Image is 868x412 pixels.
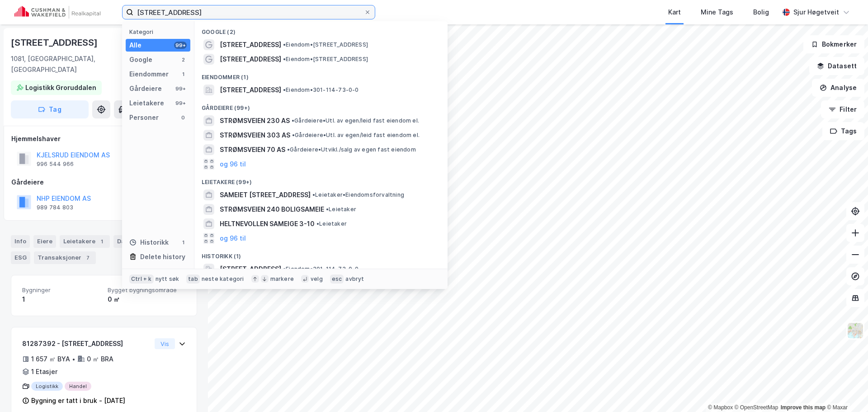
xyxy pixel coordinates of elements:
div: Eiendommer [129,69,169,80]
div: Gårdeiere [129,83,162,94]
div: Transaksjoner [34,251,96,264]
span: STRØMSVEIEN 303 AS [220,130,290,141]
span: • [283,265,286,272]
span: STRØMSVEIEN 240 BOLIGSAMEIE [220,204,324,215]
div: velg [311,275,323,283]
div: Leietakere [60,235,110,248]
span: • [312,191,315,198]
div: Datasett [113,235,147,248]
span: [STREET_ADDRESS] [220,39,281,50]
div: Sjur Høgetveit [793,7,839,18]
div: Gårdeiere (99+) [194,97,448,114]
img: Z [847,322,864,339]
span: STRØMSVEIEN 230 AS [220,115,290,126]
span: • [292,117,294,124]
div: 989 784 803 [37,204,73,211]
div: 996 544 966 [37,161,74,168]
div: 7 [83,253,92,262]
div: 1 657 ㎡ BYA [31,354,70,365]
a: Improve this map [781,404,826,411]
span: Gårdeiere • Utl. av egen/leid fast eiendom el. [292,117,419,124]
button: Tags [822,122,864,140]
a: OpenStreetMap [735,404,778,411]
div: Leietakere [129,98,164,109]
button: Analyse [812,79,864,97]
span: • [326,206,329,213]
a: Mapbox [708,404,733,411]
span: • [283,56,286,62]
div: 0 ㎡ BRA [87,354,113,365]
div: Personer [129,112,159,123]
div: Info [11,235,30,248]
span: Eiendom • 301-114-73-0-0 [283,265,359,273]
span: • [316,220,319,227]
div: Hjemmelshaver [11,133,197,144]
input: Søk på adresse, matrikkel, gårdeiere, leietakere eller personer [133,5,364,19]
span: Eiendom • 301-114-73-0-0 [283,86,359,94]
span: Leietaker • Eiendomsforvaltning [312,191,404,199]
div: 1081, [GEOGRAPHIC_DATA], [GEOGRAPHIC_DATA] [11,53,127,75]
div: 99+ [174,99,187,107]
div: neste kategori [202,275,244,283]
div: Leietakere (99+) [194,171,448,188]
div: 1 [22,294,100,305]
div: 0 [179,114,187,121]
div: Logistikk Groruddalen [25,82,96,93]
div: avbryt [345,275,364,283]
span: HELTNEVOLLEN SAMEIGE 3-10 [220,218,315,229]
span: [STREET_ADDRESS] [220,85,281,95]
span: Leietaker [316,220,347,227]
span: Eiendom • [STREET_ADDRESS] [283,41,368,48]
span: Eiendom • [STREET_ADDRESS] [283,56,368,63]
div: 0 ㎡ [108,294,186,305]
div: 99+ [174,85,187,92]
button: Vis [155,338,175,349]
button: Tag [11,100,89,118]
span: Gårdeiere • Utl. av egen/leid fast eiendom el. [292,132,420,139]
div: 1 [179,239,187,246]
div: Bolig [753,7,769,18]
span: [STREET_ADDRESS] [220,54,281,65]
span: [STREET_ADDRESS] [220,264,281,275]
div: Kontrollprogram for chat [823,369,868,412]
div: Bygning er tatt i bruk - [DATE] [31,395,125,406]
img: cushman-wakefield-realkapital-logo.202ea83816669bd177139c58696a8fa1.svg [14,6,100,19]
button: Bokmerker [803,35,864,53]
div: Gårdeiere [11,177,197,188]
div: Google [129,54,152,65]
div: ESG [11,251,30,264]
div: 1 [179,71,187,78]
div: markere [270,275,294,283]
div: 81287392 - [STREET_ADDRESS] [22,338,151,349]
span: SAMEIET [STREET_ADDRESS] [220,189,311,200]
div: Historikk (1) [194,246,448,262]
span: • [283,86,286,93]
span: STRØMSVEIEN 70 AS [220,144,285,155]
div: tab [186,275,200,284]
span: Bygget bygningsområde [108,286,186,294]
iframe: Chat Widget [823,369,868,412]
div: • [72,355,75,363]
button: og 96 til [220,233,246,244]
button: Filter [821,100,864,118]
div: 1 [97,237,106,246]
div: Kategori [129,28,190,35]
div: Google (2) [194,21,448,38]
span: Bygninger [22,286,100,294]
div: esc [330,275,344,284]
span: Leietaker [326,206,356,213]
div: Delete history [140,251,185,262]
div: Mine Tags [701,7,733,18]
div: 99+ [174,42,187,49]
div: Eiendommer (1) [194,66,448,83]
div: 1 Etasjer [31,366,57,377]
div: Alle [129,40,142,51]
div: 2 [179,56,187,63]
span: Gårdeiere • Utvikl./salg av egen fast eiendom [287,146,416,153]
div: Historikk [129,237,169,248]
span: • [283,41,286,48]
div: nytt søk [156,275,179,283]
div: [STREET_ADDRESS] [11,35,99,50]
div: Eiere [33,235,56,248]
button: Datasett [809,57,864,75]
